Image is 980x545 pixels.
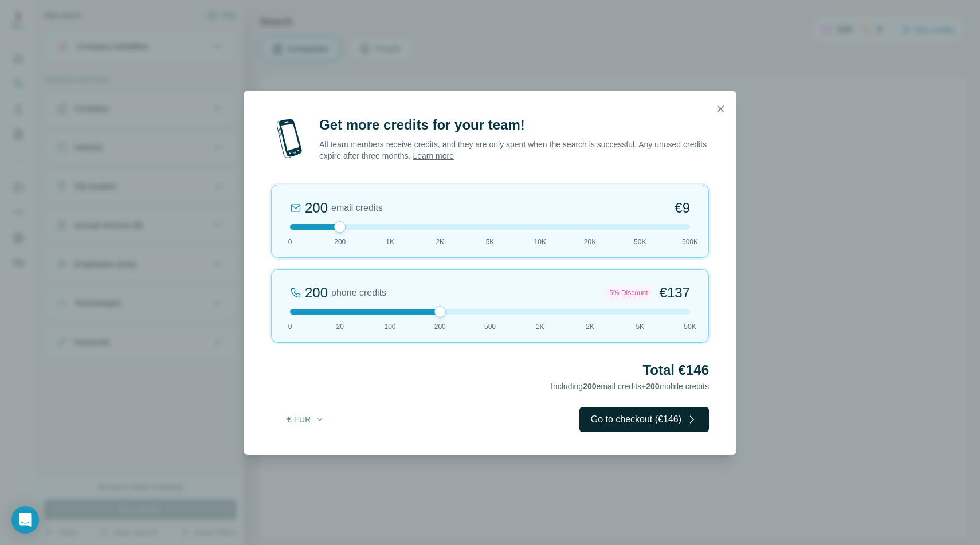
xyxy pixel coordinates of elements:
span: 200 [583,382,596,391]
div: Open Intercom Messenger [11,506,39,534]
img: mobile-phone [271,116,308,162]
h2: Total €146 [271,361,709,379]
span: 200 [646,382,659,391]
span: €9 [675,199,690,217]
button: € EUR [279,409,332,430]
span: 50K [634,237,646,247]
button: Go to checkout (€146) [579,407,709,432]
div: 200 [305,199,328,217]
span: 5K [486,237,495,247]
a: Learn more [413,151,454,160]
span: 500 [484,321,496,332]
span: 0 [288,237,292,247]
span: 20K [584,237,596,247]
span: 2K [436,237,444,247]
span: 200 [334,237,346,247]
span: 20 [336,321,344,332]
span: 1K [386,237,394,247]
span: Including email credits + mobile credits [551,382,709,391]
span: €137 [660,284,690,302]
p: All team members receive credits, and they are only spent when the search is successful. Any unus... [319,139,709,162]
span: 50K [684,321,696,332]
span: 200 [434,321,446,332]
div: 5% Discount [606,286,651,300]
span: email credits [331,201,383,215]
span: 0 [288,321,292,332]
span: 2K [586,321,594,332]
span: phone credits [331,286,386,300]
span: 500K [682,237,698,247]
span: 5K [636,321,644,332]
span: 10K [534,237,546,247]
span: 100 [384,321,395,332]
div: 200 [305,284,328,302]
span: 1K [536,321,544,332]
